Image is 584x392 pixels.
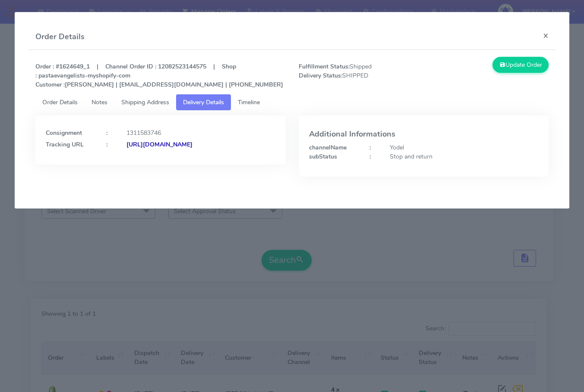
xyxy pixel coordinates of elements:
div: 1311583746 [120,128,281,137]
strong: Tracking URL [46,140,84,149]
strong: : [106,129,107,137]
strong: [URL][DOMAIN_NAME] [126,140,193,149]
strong: subStatus [309,152,337,161]
div: Yodel [383,143,545,152]
strong: channelName [309,143,347,152]
strong: : [369,143,371,152]
span: Notes [92,98,107,106]
h4: Additional Informations [309,130,539,139]
h4: Order Details [35,31,85,43]
span: Timeline [238,98,260,106]
strong: Order : #1624649_1 | Channel Order ID : 12082523144575 | Shop : pastaevangelists-myshopify-com [P... [35,62,283,89]
strong: Customer : [35,81,65,89]
span: Shipped SHIPPED [292,62,424,89]
strong: Delivery Status: [299,72,342,80]
button: Update Order [492,57,549,73]
strong: : [106,140,107,149]
ul: Tabs [35,94,549,110]
strong: : [369,152,371,161]
span: Shipping Address [121,98,169,106]
button: Close [536,24,556,47]
strong: Fulfillment Status: [299,62,350,71]
span: Delivery Details [183,98,224,106]
div: Stop and return [383,152,545,161]
span: Order Details [42,98,78,106]
strong: Consignment [46,129,82,137]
